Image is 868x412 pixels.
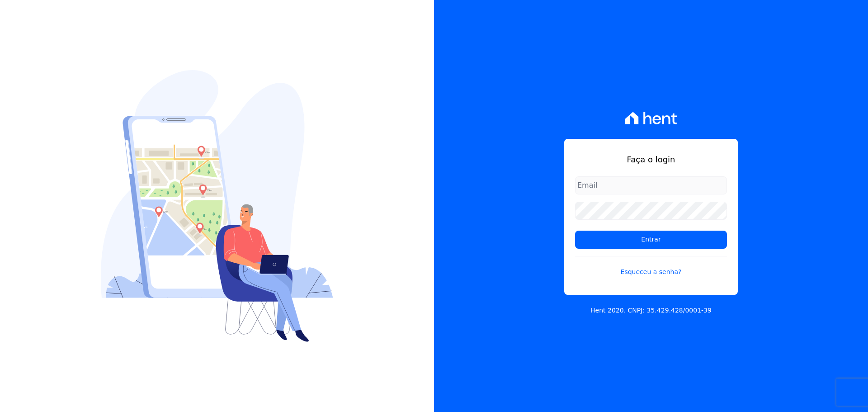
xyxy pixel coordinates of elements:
[101,70,333,342] img: Login
[575,231,727,249] input: Entrar
[575,176,727,194] input: Email
[575,256,727,277] a: Esqueceu a senha?
[575,153,727,166] h1: Faça o login
[590,306,712,315] p: Hent 2020. CNPJ: 35.429.428/0001-39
